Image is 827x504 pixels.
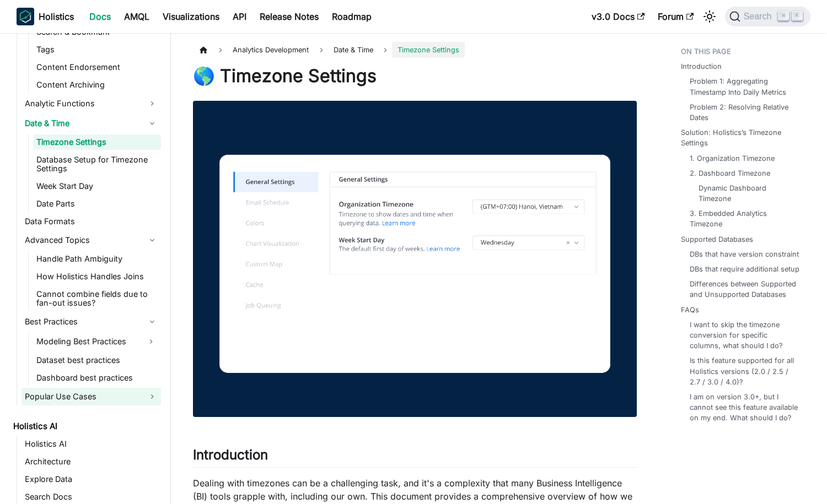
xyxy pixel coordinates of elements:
[193,42,637,58] nav: Breadcrumbs
[22,388,161,405] a: Popular Use Cases
[690,168,770,178] a: 2. Dashboard Timezone
[725,7,810,26] button: Search (Command+K)
[33,251,161,267] a: Handle Path Ambiguity
[33,269,161,284] a: How Holistics Handles Joins
[585,8,651,25] a: v3.0 Docs
[740,12,778,21] span: Search
[690,208,799,229] a: 3. Embedded Analytics Timezone
[690,249,799,259] a: DBs that have version constraint
[6,33,171,504] nav: Docs sidebar
[33,370,161,386] a: Dashboard best practices
[33,196,161,212] a: Date Parts
[690,76,799,97] a: Problem 1: Aggregating Timestamp Into Daily Metrics
[33,152,161,176] a: Database Setup for Timezone Settings
[117,8,156,25] a: AMQL
[33,286,161,311] a: Cannot combine fields due to fan-out issues?
[22,454,161,469] a: Architecture
[22,95,161,112] a: Analytic Functions
[690,355,799,387] a: Is this feature supported for all Holistics versions (2.0 / 2.5 / 2.7 / 3.0 / 4.0)?
[22,231,161,249] a: Advanced Topics
[33,178,161,194] a: Week Start Day
[681,234,753,245] a: Supported Databases
[33,42,161,57] a: Tags
[17,8,34,25] img: Holistics
[22,472,161,487] a: Explore Data
[690,279,799,300] a: Differences between Supported and Unsupported Databases
[778,11,789,21] kbd: ⌘
[681,61,722,72] a: Introduction
[325,8,378,25] a: Roadmap
[193,65,637,87] h1: 🌎 Timezone Settings
[699,183,795,204] a: Dynamic Dashboard Timezone
[22,313,161,330] a: Best Practices
[681,305,699,315] a: FAQs
[792,11,803,21] kbd: K
[690,264,799,274] a: DBs that require additional setup
[10,419,161,434] a: Holistics AI
[17,8,74,25] a: HolisticsHolistics
[253,8,325,25] a: Release Notes
[22,214,161,229] a: Data Formats
[690,319,799,351] a: I want to skip the timezone conversion for specific columns, what should I do?
[227,42,314,58] span: Analytics Development
[681,127,804,148] a: Solution: Holistics’s Timezone Settings
[651,8,700,25] a: Forum
[392,42,465,58] span: Timezone Settings
[701,8,718,25] button: Switch between dark and light mode (currently light mode)
[193,42,214,58] a: Home page
[690,102,799,123] a: Problem 2: Resolving Relative Dates
[33,333,141,350] a: Modeling Best Practices
[33,134,161,150] a: Timezone Settings
[690,392,799,424] a: I am on version 3.0+, but I cannot see this feature available on my end. What should I do?
[39,10,74,23] b: Holistics
[156,8,226,25] a: Visualizations
[33,59,161,75] a: Content Endorsement
[22,115,161,132] a: Date & Time
[690,153,775,164] a: 1. Organization Timezone
[141,333,161,350] button: Expand sidebar category 'Modeling Best Practices'
[83,8,117,25] a: Docs
[33,77,161,93] a: Content Archiving
[328,42,379,58] span: Date & Time
[22,436,161,452] a: Holistics AI
[226,8,253,25] a: API
[33,353,161,368] a: Dataset best practices
[193,447,637,468] h2: Introduction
